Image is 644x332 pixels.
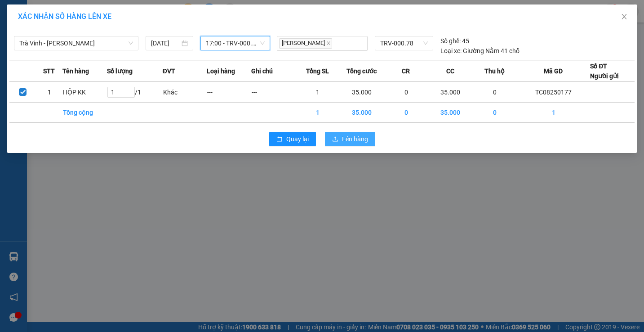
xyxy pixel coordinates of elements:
td: 1 [36,82,62,103]
td: 35.000 [340,103,384,123]
td: 1 [517,103,591,123]
span: close [326,41,331,45]
span: CC [446,66,454,76]
button: Close [612,4,637,30]
div: Giường Nằm 41 chỗ [440,46,520,56]
button: rollbackQuay lại [269,132,316,146]
span: ĐVT [163,66,175,76]
td: 35.000 [428,82,473,103]
input: 15/08/2025 [151,38,180,48]
span: Ghi chú [251,66,273,76]
span: Mã GD [544,66,563,76]
td: Khác [163,82,207,103]
span: Trà Vinh - Hồ Chí Minh [19,36,133,50]
td: --- [251,82,296,103]
span: Thu hộ [484,66,505,76]
span: close [621,13,628,20]
td: 0 [384,103,428,123]
td: TC08250177 [517,82,591,103]
span: Số lượng [107,66,133,76]
td: 1 [295,103,340,123]
td: 35.000 [340,82,384,103]
td: 35.000 [428,103,473,123]
span: Tên hàng [62,66,89,76]
button: uploadLên hàng [325,132,375,146]
span: XÁC NHẬN SỐ HÀNG LÊN XE [18,12,111,21]
span: TRV-000.78 [380,36,427,50]
span: STT [43,66,55,76]
td: 0 [472,82,517,103]
div: 45 [440,36,469,46]
span: upload [332,136,338,143]
td: 1 [295,82,340,103]
div: Số ĐT Người gửi [590,61,619,81]
span: Lên hàng [342,134,368,144]
span: Số ghế: [440,36,461,46]
td: HỘP KK [62,82,107,103]
span: [PERSON_NAME] [279,38,332,49]
span: Quay lại [286,134,309,144]
span: rollback [276,136,283,143]
span: Loại xe: [440,46,462,56]
td: --- [207,82,251,103]
span: CR [402,66,410,76]
td: 0 [384,82,428,103]
span: Tổng cước [346,66,377,76]
td: Tổng cộng [62,103,107,123]
td: / 1 [107,82,163,103]
td: 0 [472,103,517,123]
span: 17:00 - TRV-000.78 [206,36,265,50]
span: Tổng SL [306,66,329,76]
span: Loại hàng [207,66,235,76]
